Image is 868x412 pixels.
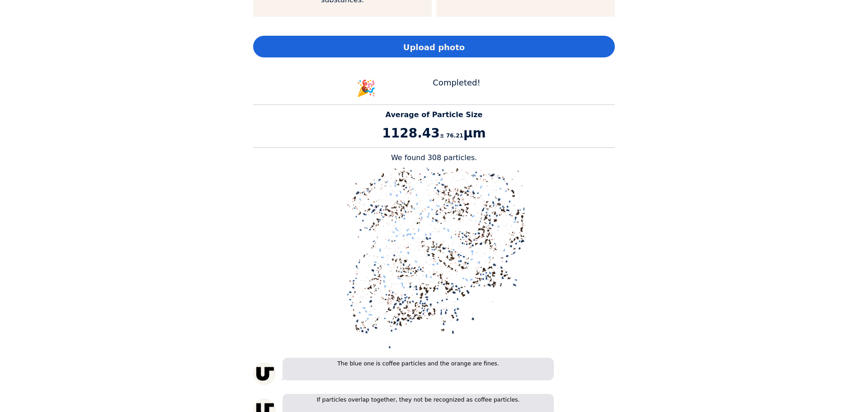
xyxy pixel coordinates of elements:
div: Completed! [389,76,524,100]
p: We found 308 particles. [253,152,615,163]
span: Upload photo [403,41,465,53]
p: Average of Particle Size [253,109,615,120]
p: 1128.43 μm [253,124,615,143]
span: ± 76.21 [440,133,463,139]
span: 🎉 [356,79,376,97]
p: The blue one is coffee particles and the orange are fines. [283,358,554,380]
img: unspecialty-logo [253,362,276,385]
img: alt [344,168,524,349]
